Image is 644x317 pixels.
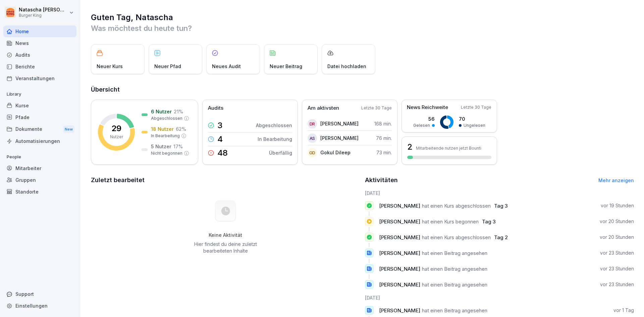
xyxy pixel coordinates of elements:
[376,135,392,142] p: 76 min.
[379,203,420,209] span: [PERSON_NAME]
[3,123,76,136] div: Dokumente
[3,288,76,300] div: Support
[3,135,76,147] a: Automatisierungen
[174,108,183,115] p: 21 %
[613,307,634,314] p: vor 1 Tag
[217,149,228,157] p: 48
[601,202,634,209] p: vor 19 Stunden
[379,234,420,241] span: [PERSON_NAME]
[3,25,76,37] a: Home
[379,307,420,314] span: [PERSON_NAME]
[3,186,76,198] a: Standorte
[217,121,222,129] p: 3
[320,135,359,142] p: [PERSON_NAME]
[3,111,76,123] a: Pfade
[422,266,487,272] span: hat einen Beitrag angesehen
[3,152,76,162] p: People
[482,218,496,225] span: Tag 3
[151,108,172,115] p: 6 Nutzer
[3,37,76,49] a: News
[3,89,76,100] p: Library
[151,115,182,121] p: Abgeschlossen
[208,104,223,112] p: Audits
[422,203,491,209] span: hat einen Kurs abgeschlossen
[3,162,76,174] a: Mitarbeiter
[151,125,174,133] p: 18 Nutzer
[151,133,180,139] p: In Bearbeitung
[464,122,485,128] p: Ungelesen
[422,307,487,314] span: hat einen Beitrag angesehen
[379,250,420,256] span: [PERSON_NAME]
[19,7,68,13] p: Natascha [PERSON_NAME]
[407,141,413,153] h3: 2
[361,105,392,111] p: Letzte 30 Tage
[3,174,76,186] a: Gruppen
[258,136,292,143] p: In Bearbeitung
[151,150,182,156] p: Nicht begonnen
[3,100,76,111] a: Kurse
[600,281,634,288] p: vor 23 Stunden
[379,281,420,288] span: [PERSON_NAME]
[600,250,634,256] p: vor 23 Stunden
[151,143,171,150] p: 5 Nutzer
[374,120,392,127] p: 168 min.
[459,115,485,122] p: 70
[3,49,76,61] a: Audits
[3,72,76,84] a: Veranstaltungen
[269,149,292,156] p: Überfällig
[461,104,491,110] p: Letzte 30 Tage
[192,241,259,254] p: Hier findest du deine zuletzt bearbeiteten Inhalte
[91,175,360,185] h2: Zuletzt bearbeitet
[3,300,76,312] a: Einstellungen
[598,177,634,183] a: Mehr anzeigen
[365,190,634,197] h6: [DATE]
[270,63,302,70] p: Neuer Beitrag
[422,234,491,241] span: hat einen Kurs abgeschlossen
[365,294,634,301] h6: [DATE]
[422,250,487,256] span: hat einen Beitrag angesehen
[111,124,121,133] p: 29
[320,149,351,156] p: Gokul Dileep
[192,232,259,238] h5: Keine Aktivität
[600,265,634,272] p: vor 23 Stunden
[3,123,76,136] a: DokumenteNew
[19,13,68,18] p: Burger King
[600,234,634,241] p: vor 20 Stunden
[600,218,634,225] p: vor 20 Stunden
[308,119,317,128] div: DR
[379,266,420,272] span: [PERSON_NAME]
[212,63,241,70] p: Neues Audit
[413,122,430,128] p: Gelesen
[256,122,292,129] p: Abgeschlossen
[494,234,508,241] span: Tag 2
[320,120,359,127] p: [PERSON_NAME]
[422,281,487,288] span: hat einen Beitrag angesehen
[91,12,634,23] h1: Guten Tag, Natascha
[379,218,420,225] span: [PERSON_NAME]
[63,125,74,133] div: New
[176,125,186,133] p: 62 %
[494,203,508,209] span: Tag 3
[416,146,481,151] p: Mitarbeitende nutzen jetzt Bounti
[3,61,76,72] a: Berichte
[97,63,123,70] p: Neuer Kurs
[407,104,448,111] p: News Reichweite
[110,134,123,140] p: Nutzer
[376,149,392,156] p: 73 min.
[217,135,223,143] p: 4
[327,63,366,70] p: Datei hochladen
[91,23,634,34] p: Was möchtest du heute tun?
[308,148,317,157] div: GD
